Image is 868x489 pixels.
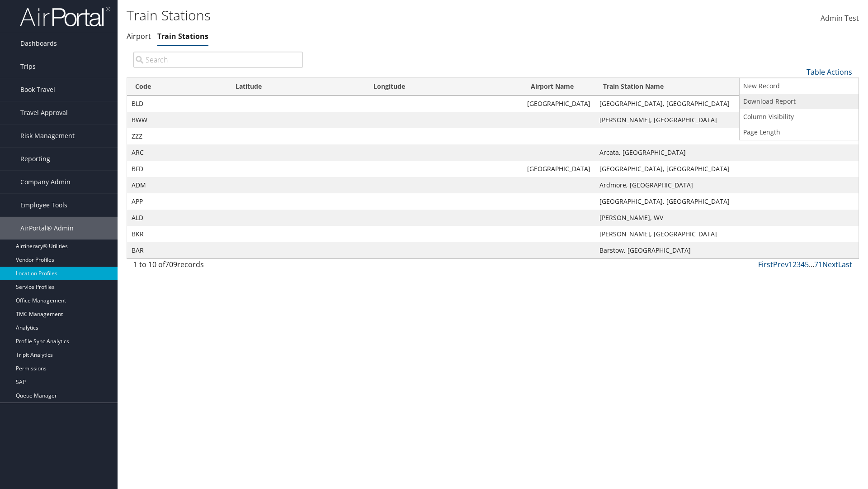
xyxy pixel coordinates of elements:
[740,78,859,94] a: New Record
[20,78,55,101] span: Book Travel
[20,171,71,193] span: Company Admin
[740,109,859,125] a: Column Visibility
[20,6,110,27] img: airportal-logo.png
[20,125,75,147] span: Risk Management
[20,32,57,55] span: Dashboards
[20,148,50,170] span: Reporting
[20,101,68,124] span: Travel Approval
[20,55,36,78] span: Trips
[20,217,74,240] span: AirPortal® Admin
[740,125,859,140] a: Page Length
[20,194,67,216] span: Employee Tools
[740,94,859,109] a: Download Report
